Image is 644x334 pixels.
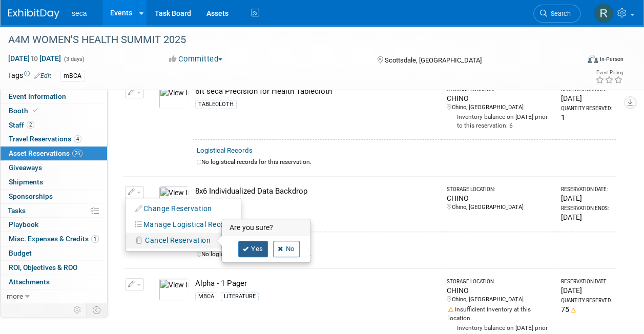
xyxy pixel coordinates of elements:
a: Attachments [1,275,107,289]
span: to [30,54,39,62]
img: View Images [159,186,189,208]
div: CHINO [447,93,552,103]
div: Reservation Ends: [561,205,612,212]
span: [DATE] [DATE] [8,54,61,63]
div: 1 [561,112,612,122]
i: Booth reservation complete [33,108,38,113]
a: Budget [1,246,107,260]
div: Chino, [GEOGRAPHIC_DATA] [447,296,552,304]
img: View Images [159,86,189,109]
span: seca [72,9,87,17]
span: Giveaways [9,163,42,172]
a: No [273,241,300,257]
span: 1 [91,235,99,243]
span: Travel Reservations [9,135,81,143]
span: more [7,292,23,300]
div: Reservation Date: [561,278,612,285]
div: [DATE] [561,193,612,203]
a: Misc. Expenses & Credits1 [1,232,107,246]
div: Quantity Reserved: [561,105,612,112]
span: ROI, Objectives & ROO [9,263,77,272]
div: 8x6 Individualized Data Backdrop [195,186,438,197]
button: Cancel Reservation [131,234,216,247]
div: Chino, [GEOGRAPHIC_DATA] [447,203,552,212]
td: Personalize Event Tab Strip [69,303,87,317]
span: Budget [9,249,32,257]
a: Edit [34,72,51,79]
div: [DATE] [561,93,612,103]
span: Shipments [9,178,43,186]
div: Storage Location: [447,186,552,193]
a: Search [533,5,580,23]
span: 2 [27,121,34,129]
div: LITERATURE [221,292,259,301]
span: Playbook [9,220,38,228]
a: Staff2 [1,118,107,132]
span: Event Information [9,92,66,100]
div: A4M WOMEN'S HEALTH SUMMIT 2025 [5,31,571,49]
div: CHINO [447,285,552,296]
div: TABLECLOTH [195,100,237,109]
span: Sponsorships [9,192,53,200]
span: Asset Reservations [9,149,82,157]
a: ROI, Objectives & ROO [1,261,107,275]
div: 75 [561,304,612,315]
h3: Are you sure? [222,220,310,236]
img: ExhibitDay [8,9,59,19]
div: Chino, [GEOGRAPHIC_DATA] [447,103,552,112]
div: Inventory balance on [DATE] prior to this reservation: 6 [447,112,552,130]
span: Attachments [9,278,50,286]
a: Logistical Records [197,147,253,154]
a: Sponsorships [1,190,107,203]
a: Giveaways [1,161,107,175]
div: No logistical records for this reservation. [197,158,612,166]
span: Booth [9,107,40,115]
span: Search [547,10,571,17]
span: 26 [72,150,82,157]
div: CHINO [447,193,552,203]
div: In-Person [599,55,624,63]
a: Asset Reservations26 [1,147,107,160]
button: Manage Logistical Records [131,218,241,232]
div: [DATE] [561,285,612,296]
img: Format-Inperson.png [588,55,598,63]
a: Event Information [1,90,107,103]
td: Toggle Event Tabs [87,303,108,317]
div: Alpha - 1 Pager [195,278,438,289]
span: 4 [74,135,81,143]
div: 6ft seca Precision for Health Tablecloth [195,86,438,97]
a: more [1,289,107,303]
div: MBCA [195,292,217,301]
a: Travel Reservations4 [1,132,107,146]
span: (3 days) [63,56,85,62]
span: Cancel Reservation [145,236,211,244]
span: Scottsdale, [GEOGRAPHIC_DATA] [385,56,482,64]
div: No logistical records for this reservation. [197,250,612,259]
div: [DATE] [561,212,612,222]
span: Tasks [8,206,26,215]
a: Yes [238,241,268,257]
img: View Images [159,278,189,301]
a: Booth [1,104,107,118]
div: Insufficient Inventory at this location. [447,304,552,323]
div: Reservation Date: [561,186,612,193]
div: Quantity Reserved: [561,297,612,304]
a: Shipments [1,175,107,189]
div: Event Format [534,53,624,69]
span: Staff [9,121,34,129]
a: Playbook [1,218,107,232]
td: Tags [8,70,51,82]
div: mBCA [60,71,85,81]
img: Rachel Jordan [594,4,613,23]
span: Misc. Expenses & Credits [9,235,99,243]
a: Tasks [1,204,107,218]
div: Event Rating [595,70,623,75]
button: Change Reservation [131,202,217,216]
button: Committed [165,54,226,65]
div: Storage Location: [447,278,552,285]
